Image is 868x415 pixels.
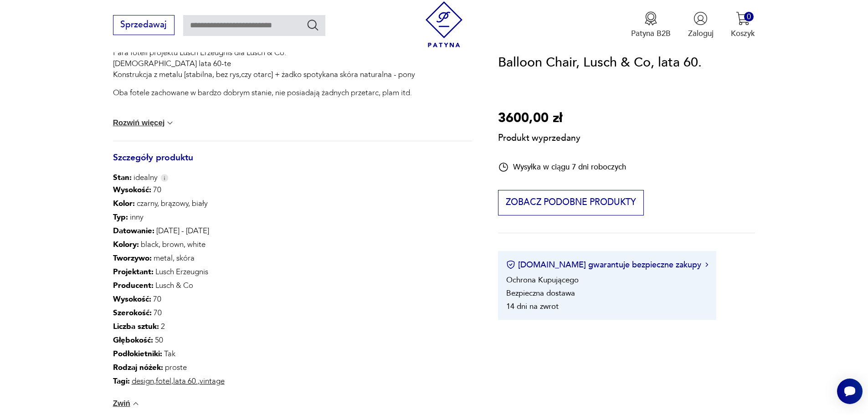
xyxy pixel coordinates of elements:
[156,376,171,386] a: fotel
[113,307,152,318] b: Szerokość :
[113,184,151,195] b: Wysokość :
[506,301,559,312] li: 14 dni na zwrot
[113,225,154,236] b: Datowanie :
[113,376,130,386] b: Tagi:
[736,11,750,26] img: Ikona koszyka
[506,261,515,270] img: Ikona certyfikatu
[113,224,225,238] p: [DATE] - [DATE]
[113,251,225,265] p: metal, skóra
[113,361,225,374] p: proste
[113,197,225,210] p: czarny, brązowy, biały
[113,47,415,80] p: Para foteli projektu Lusch Erzeugnis dla Lusch & Co. [DEMOGRAPHIC_DATA] lata 60-te Konstrukcja z ...
[688,11,714,39] button: Zaloguj
[731,11,755,39] button: 0Koszyk
[113,306,225,320] p: 70
[200,376,225,386] a: vintage
[688,28,714,39] p: Zaloguj
[498,129,580,144] p: Produkt wyprzedany
[693,11,708,26] img: Ikonka użytkownika
[113,374,225,388] p: , , ,
[506,288,575,298] li: Bezpieczna dostawa
[113,15,175,35] button: Sprzedawaj
[113,280,154,291] b: Producent :
[506,259,708,271] button: [DOMAIN_NAME] gwarantuje bezpieczne zakupy
[506,275,579,285] li: Ochrona Kupującego
[113,335,153,345] b: Głębokość :
[113,198,135,209] b: Kolor:
[113,87,415,98] p: Oba fotele zachowane w bardzo dobrym stanie, nie posiadają żadnych przetarc, plam itd.
[113,172,158,183] span: idealny
[113,321,159,332] b: Liczba sztuk :
[113,348,162,359] b: Podłokietniki :
[113,279,225,292] p: Lusch & Co
[631,11,671,39] a: Ikona medaluPatyna B2B
[498,190,643,215] button: Zobacz podobne produkty
[306,18,319,31] button: Szukaj
[113,22,175,29] a: Sprzedawaj
[113,362,163,373] b: Rodzaj nóżek :
[113,210,225,224] p: inny
[113,399,140,408] button: Zwiń
[113,266,154,277] b: Projektant :
[113,238,225,251] p: black, brown, white
[113,239,139,250] b: Kolory :
[644,11,658,26] img: Ikona medalu
[113,183,225,197] p: 70
[173,376,198,386] a: lata 60.
[113,333,225,347] p: 50
[744,12,754,21] div: 0
[160,174,169,182] img: Info icon
[498,108,580,129] p: 3600,00 zł
[113,292,225,306] p: 70
[113,118,175,128] button: Rozwiń więcej
[113,265,225,279] p: Lusch Erzeugnis
[631,28,671,39] p: Patyna B2B
[113,294,151,304] b: Wysokość :
[498,162,626,173] div: Wysyłka w ciągu 7 dni roboczych
[132,376,154,386] a: design
[421,1,467,47] img: Patyna - sklep z meblami i dekoracjami vintage
[113,320,225,333] p: 2
[113,253,152,263] b: Tworzywo :
[113,347,225,361] p: Tak
[113,172,132,183] b: Stan:
[705,263,708,267] img: Ikona strzałki w prawo
[113,212,128,222] b: Typ :
[631,11,671,39] button: Patyna B2B
[131,399,140,408] img: chevron down
[113,154,472,173] h3: Szczegóły produktu
[498,52,702,73] h1: Balloon Chair, Lusch & Co, lata 60.
[731,28,755,39] p: Koszyk
[165,118,175,128] img: chevron down
[837,379,863,404] iframe: Smartsupp widget button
